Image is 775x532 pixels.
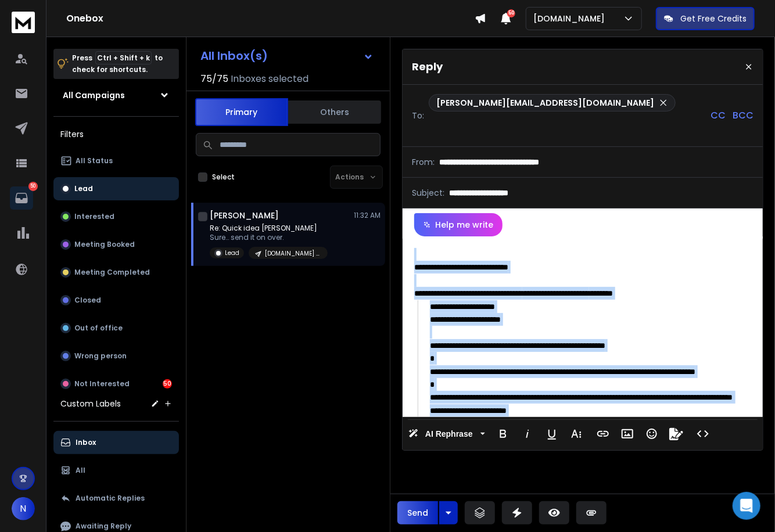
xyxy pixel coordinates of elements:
span: AI Rephrase [423,429,475,439]
p: Meeting Completed [74,268,150,277]
h1: All Inbox(s) [200,50,268,62]
p: BCC [733,109,754,123]
button: Insert Link (Ctrl+K) [592,422,614,445]
p: All [76,466,85,475]
button: Insert Image (Ctrl+P) [616,422,638,445]
p: All Status [76,156,113,166]
p: Meeting Booked [74,240,135,249]
h1: All Campaigns [63,89,125,101]
h1: Onebox [66,12,475,26]
p: [DOMAIN_NAME] [533,13,609,24]
button: AI Rephrase [406,422,487,445]
h3: Filters [53,126,179,142]
button: Signature [665,422,687,445]
p: Wrong person [74,351,127,361]
p: Get Free Credits [680,13,747,24]
button: Help me write [414,213,503,236]
p: Inbox [76,438,96,447]
button: Italic (Ctrl+I) [516,422,539,445]
p: Awaiting Reply [76,522,131,531]
button: More Text [565,422,587,445]
span: 75 / 75 [200,72,228,86]
button: All Campaigns [53,84,179,107]
button: Not Interested50 [53,372,179,396]
button: Inbox [53,431,179,454]
button: Meeting Booked [53,233,179,256]
h3: Custom Labels [60,398,121,409]
p: CC [711,109,726,123]
span: Ctrl + Shift + k [95,51,152,64]
p: Lead [225,249,239,257]
span: 50 [507,9,515,17]
button: Wrong person [53,344,179,368]
button: Bold (Ctrl+B) [492,422,514,445]
p: Automatic Replies [76,494,145,503]
button: Meeting Completed [53,261,179,284]
p: Sure… send it on over. [210,233,328,242]
label: Select [212,172,235,182]
button: Primary [195,98,288,126]
button: All Inbox(s) [191,44,383,67]
h3: Inboxes selected [231,72,308,86]
button: Emoticons [641,422,663,445]
button: Get Free Credits [656,7,755,30]
p: 11:32 AM [354,211,381,220]
p: Lead [74,184,93,193]
button: N [12,497,35,520]
button: Automatic Replies [53,487,179,510]
button: Send [397,501,438,524]
p: Reply [412,59,443,75]
a: 50 [10,186,33,210]
p: 50 [28,182,38,191]
p: To: [412,110,424,121]
button: All Status [53,149,179,172]
button: Closed [53,289,179,312]
p: [PERSON_NAME][EMAIL_ADDRESS][DOMAIN_NAME] [436,97,654,109]
p: From: [412,156,435,168]
div: 50 [163,379,172,389]
p: Subject: [412,187,444,199]
p: Re: Quick idea [PERSON_NAME] [210,224,328,233]
div: Open Intercom Messenger [733,492,760,520]
button: All [53,459,179,482]
button: Code View [692,422,714,445]
p: Interested [74,212,114,221]
p: [DOMAIN_NAME] | 22.7k Coaches & Consultants [265,249,321,258]
button: Others [288,99,381,125]
p: Not Interested [74,379,130,389]
p: Out of office [74,323,123,333]
button: Lead [53,177,179,200]
button: Out of office [53,317,179,340]
button: Underline (Ctrl+U) [541,422,563,445]
img: logo [12,12,35,33]
h1: [PERSON_NAME] [210,210,279,221]
button: Interested [53,205,179,228]
p: Press to check for shortcuts. [72,52,163,76]
p: Closed [74,296,101,305]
